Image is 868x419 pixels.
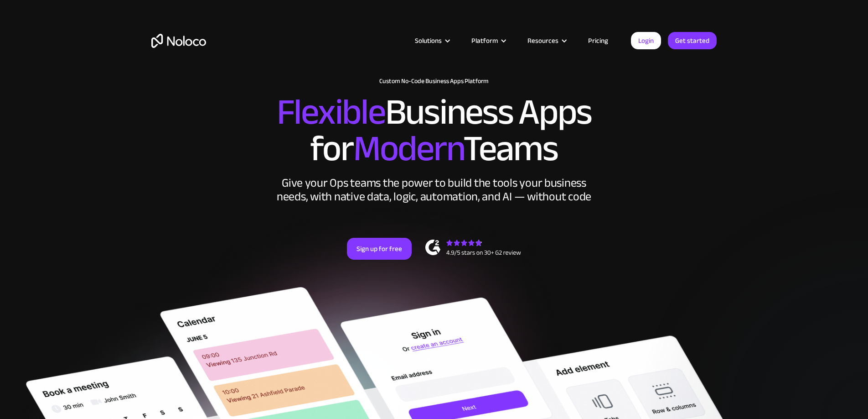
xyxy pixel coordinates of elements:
a: home [151,34,206,48]
div: Solutions [415,35,442,47]
a: Get started [668,32,717,49]
div: Give your Ops teams the power to build the tools your business needs, with native data, logic, au... [274,176,594,204]
span: Flexible [277,78,385,146]
div: Resources [516,35,577,47]
span: Modern [353,115,463,183]
div: Platform [471,35,498,47]
a: Login [631,32,661,49]
h2: Business Apps for Teams [151,94,717,167]
div: Solutions [403,35,460,47]
a: Pricing [577,35,620,47]
a: Sign up for free [347,238,412,260]
div: Resources [527,35,558,47]
div: Platform [460,35,516,47]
